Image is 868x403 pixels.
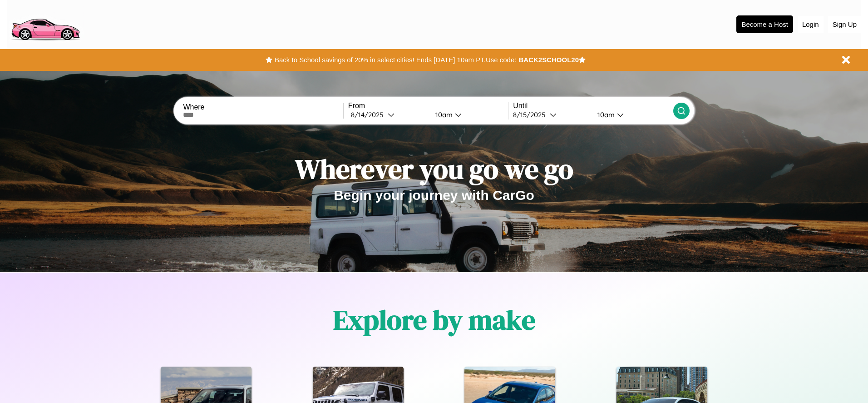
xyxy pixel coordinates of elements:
div: 10am [593,110,617,119]
label: Until [513,102,673,110]
button: Sign Up [828,16,861,33]
b: BACK2SCHOOL20 [518,56,579,64]
button: Become a Host [736,15,793,33]
button: Back to School savings of 20% in select cities! Ends [DATE] 10am PT.Use code: [272,54,518,66]
div: 10am [431,110,455,119]
button: 10am [428,110,508,119]
label: Where [183,103,343,111]
label: From [348,102,508,110]
button: 10am [590,110,673,119]
button: 8/14/2025 [348,110,428,119]
img: logo [7,5,84,43]
div: 8 / 14 / 2025 [351,110,388,119]
div: 8 / 15 / 2025 [513,110,550,119]
h1: Explore by make [333,301,535,338]
button: Login [798,16,824,33]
